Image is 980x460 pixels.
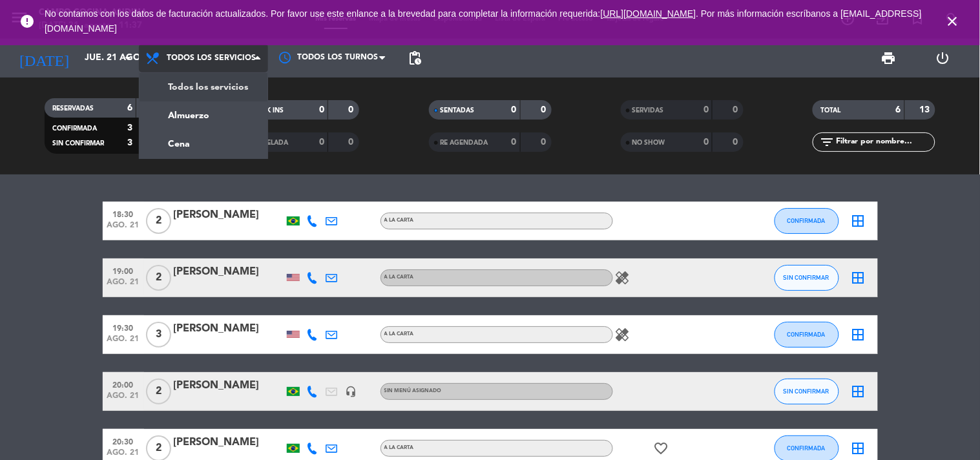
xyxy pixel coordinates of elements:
[704,138,709,147] strong: 0
[319,105,324,114] strong: 0
[819,134,835,150] i: filter_list
[733,138,740,147] strong: 0
[632,140,665,146] span: NO SHOW
[107,206,140,221] span: 18:30
[140,101,267,130] a: Almuerzo
[784,274,829,281] span: SIN CONFIRMAR
[541,138,548,147] strong: 0
[349,105,357,114] strong: 0
[920,105,933,114] strong: 13
[107,263,140,278] span: 19:00
[107,320,140,335] span: 19:30
[107,221,140,236] span: ago. 21
[407,50,422,66] span: pending_actions
[384,331,414,337] span: A la carta
[851,270,866,286] i: border_all
[120,50,136,66] i: arrow_drop_down
[384,445,414,450] span: A la carta
[107,335,140,350] span: ago. 21
[248,140,288,146] span: CANCELADA
[127,103,132,112] strong: 6
[45,8,922,34] a: . Por más información escríbanos a [EMAIL_ADDRESS][DOMAIN_NAME]
[851,327,866,342] i: border_all
[881,50,897,66] span: print
[851,441,866,456] i: border_all
[52,125,97,132] span: CONFIRMADA
[775,322,839,348] button: CONFIRMADA
[384,275,414,280] span: A la carta
[167,54,256,63] span: Todos los servicios
[441,140,488,146] span: RE AGENDADA
[512,105,517,114] strong: 0
[784,388,829,395] span: SIN CONFIRMAR
[787,444,826,452] span: CONFIRMADA
[851,213,866,229] i: border_all
[704,105,709,114] strong: 0
[851,384,866,399] i: border_all
[384,388,442,393] span: Sin menú asignado
[820,107,840,114] span: TOTAL
[615,327,631,342] i: healing
[107,377,140,392] span: 20:00
[174,377,284,394] div: [PERSON_NAME]
[615,270,631,286] i: healing
[787,217,826,224] span: CONFIRMADA
[384,218,414,223] span: A la carta
[733,105,740,114] strong: 0
[601,8,696,19] a: [URL][DOMAIN_NAME]
[146,379,171,404] span: 2
[441,107,475,114] span: SENTADAS
[146,322,171,348] span: 3
[45,8,922,34] span: No contamos con los datos de facturación actualizados. Por favor use este enlance a la brevedad p...
[787,331,826,338] span: CONFIRMADA
[945,14,961,29] i: close
[10,44,78,72] i: [DATE]
[146,265,171,291] span: 2
[349,138,357,147] strong: 0
[775,208,839,234] button: CONFIRMADA
[541,105,548,114] strong: 0
[935,50,951,66] i: power_settings_new
[174,434,284,451] div: [PERSON_NAME]
[775,265,839,291] button: SIN CONFIRMAR
[174,320,284,337] div: [PERSON_NAME]
[107,392,140,406] span: ago. 21
[632,107,664,114] span: SERVIDAS
[146,208,171,234] span: 2
[174,207,284,224] div: [PERSON_NAME]
[107,278,140,293] span: ago. 21
[775,379,839,404] button: SIN CONFIRMAR
[19,14,35,29] i: error
[140,73,267,101] a: Todos los servicios
[52,140,104,147] span: SIN CONFIRMAR
[319,138,324,147] strong: 0
[52,105,94,112] span: RESERVADAS
[107,434,140,448] span: 20:30
[916,39,970,78] div: LOG OUT
[140,130,267,158] a: Cena
[835,135,935,149] input: Filtrar por nombre...
[127,123,132,132] strong: 3
[127,138,132,147] strong: 3
[896,105,901,114] strong: 6
[654,441,669,456] i: favorite_border
[346,386,357,397] i: headset_mic
[174,264,284,280] div: [PERSON_NAME]
[512,138,517,147] strong: 0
